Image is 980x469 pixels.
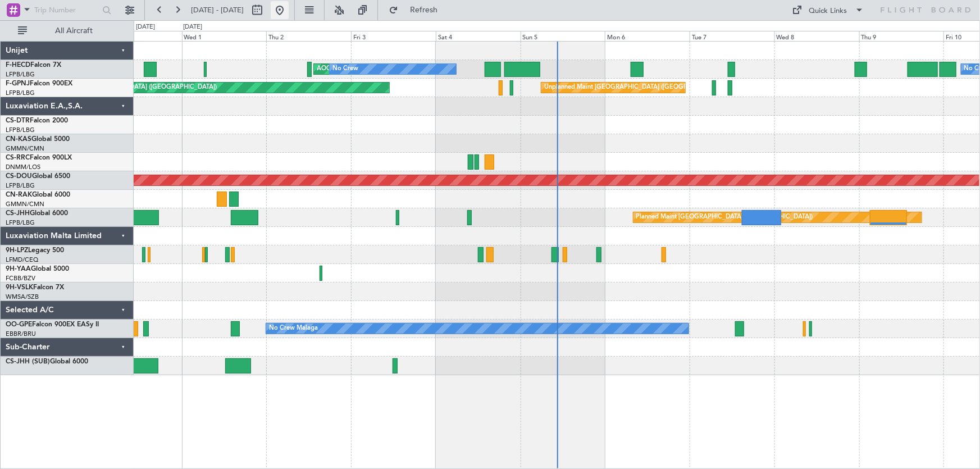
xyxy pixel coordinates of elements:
[184,22,203,32] div: [DATE]
[6,266,69,272] a: 9H-YAAGlobal 5000
[6,247,64,254] a: 9H-LPZLegacy 500
[809,6,847,17] div: Quick Links
[6,192,70,198] a: CN-RAKGlobal 6000
[317,61,435,78] div: AOG Maint Paris ([GEOGRAPHIC_DATA])
[6,256,38,264] a: LFMD/CEQ
[6,358,50,365] span: CS-JHH (SUB)
[332,61,358,78] div: No Crew
[269,320,318,337] div: No Crew Malaga
[351,31,436,41] div: Fri 3
[636,209,813,226] div: Planned Maint [GEOGRAPHIC_DATA] ([GEOGRAPHIC_DATA])
[6,144,44,153] a: GMMN/CMN
[6,136,70,143] a: CN-KASGlobal 5000
[6,117,68,124] a: CS-DTRFalcon 2000
[436,31,521,41] div: Sat 4
[191,5,244,15] span: [DATE] - [DATE]
[6,136,31,143] span: CN-KAS
[6,154,72,161] a: CS-RRCFalcon 900LX
[6,274,35,283] a: FCBB/BZV
[6,80,72,87] a: F-GPNJFalcon 900EX
[6,89,35,97] a: LFPB/LBG
[6,192,32,198] span: CN-RAK
[6,173,70,180] a: CS-DOUGlobal 6500
[6,284,64,291] a: 9H-VSLKFalcon 7X
[6,181,35,190] a: LFPB/LBG
[6,200,44,208] a: GMMN/CMN
[6,126,35,134] a: LFPB/LBG
[6,293,39,301] a: WMSA/SZB
[384,1,451,19] button: Refresh
[400,6,448,14] span: Refresh
[6,321,32,328] span: OO-GPE
[6,117,30,124] span: CS-DTR
[787,1,870,19] button: Quick Links
[521,31,605,41] div: Sun 5
[6,210,68,217] a: CS-JHHGlobal 6000
[6,358,88,365] a: CS-JHH (SUB)Global 6000
[6,80,30,87] span: F-GPNJ
[97,31,182,41] div: Tue 30
[182,31,267,41] div: Wed 1
[6,62,61,69] a: F-HECDFalcon 7X
[6,70,35,79] a: LFPB/LBG
[690,31,774,41] div: Tue 7
[6,284,33,291] span: 9H-VSLK
[6,154,30,161] span: CS-RRC
[6,218,35,227] a: LFPB/LBG
[6,210,30,217] span: CS-JHH
[605,31,690,41] div: Mon 6
[859,31,944,41] div: Thu 9
[6,173,32,180] span: CS-DOU
[6,330,36,338] a: EBBR/BRU
[6,266,31,272] span: 9H-YAA
[6,163,40,171] a: DNMM/LOS
[544,79,729,96] div: Unplanned Maint [GEOGRAPHIC_DATA] ([GEOGRAPHIC_DATA])
[6,321,99,328] a: OO-GPEFalcon 900EX EASy II
[136,22,155,32] div: [DATE]
[29,27,118,35] span: All Aircraft
[34,2,99,19] input: Trip Number
[774,31,859,41] div: Wed 8
[266,31,351,41] div: Thu 2
[12,22,122,40] button: All Aircraft
[6,247,28,254] span: 9H-LPZ
[6,62,30,69] span: F-HECD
